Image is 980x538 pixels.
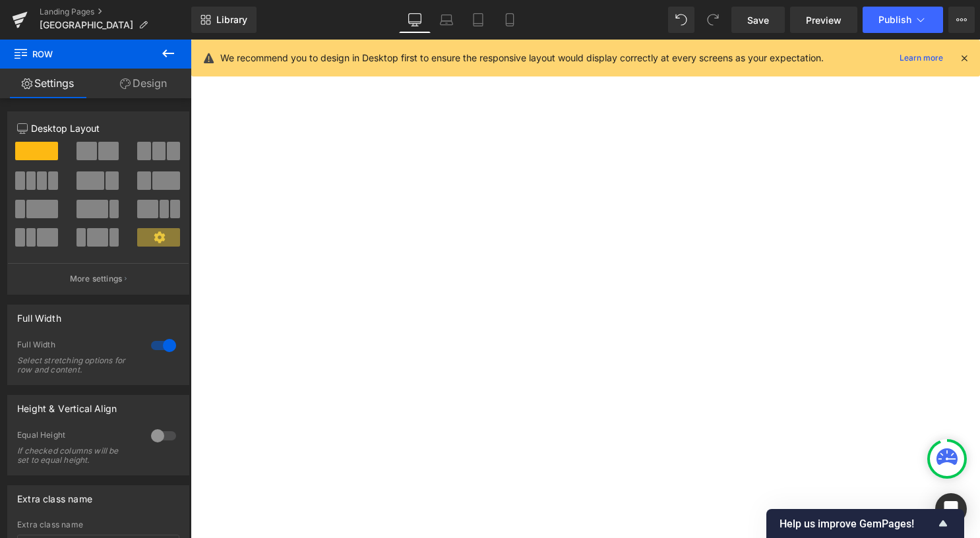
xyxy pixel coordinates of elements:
div: Extra class name [17,520,179,529]
a: Mobile [494,7,526,33]
a: Preview [790,7,857,33]
a: Laptop [431,7,462,33]
div: Full Width [17,340,138,353]
div: Equal Height [17,430,138,444]
div: Extra class name [17,486,92,504]
div: Select stretching options for row and content. [17,356,136,374]
button: More settings [8,263,189,294]
a: Design [96,69,191,98]
span: Preview [806,13,842,27]
p: We recommend you to design in Desktop first to ensure the responsive layout would display correct... [220,51,824,65]
span: Help us improve GemPages! [780,518,935,530]
button: Undo [668,7,694,33]
span: Row [13,40,145,69]
span: Save [747,13,769,27]
a: Tablet [462,7,494,33]
div: Height & Vertical Align [17,396,117,414]
a: Desktop [399,7,431,33]
a: Landing Pages [40,7,191,17]
a: New Library [191,7,257,33]
button: Redo [700,7,726,33]
div: If checked columns will be set to equal height. [17,446,136,465]
p: Desktop Layout [17,121,179,135]
button: More [948,7,975,33]
button: Show survey - Help us improve GemPages! [780,516,951,531]
button: Publish [863,7,943,33]
span: Publish [878,15,911,25]
div: Full Width [17,305,61,324]
span: [GEOGRAPHIC_DATA] [40,20,133,30]
div: Open Intercom Messenger [935,493,967,525]
p: More settings [70,273,123,285]
a: Learn more [894,50,948,66]
span: Library [216,14,247,26]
